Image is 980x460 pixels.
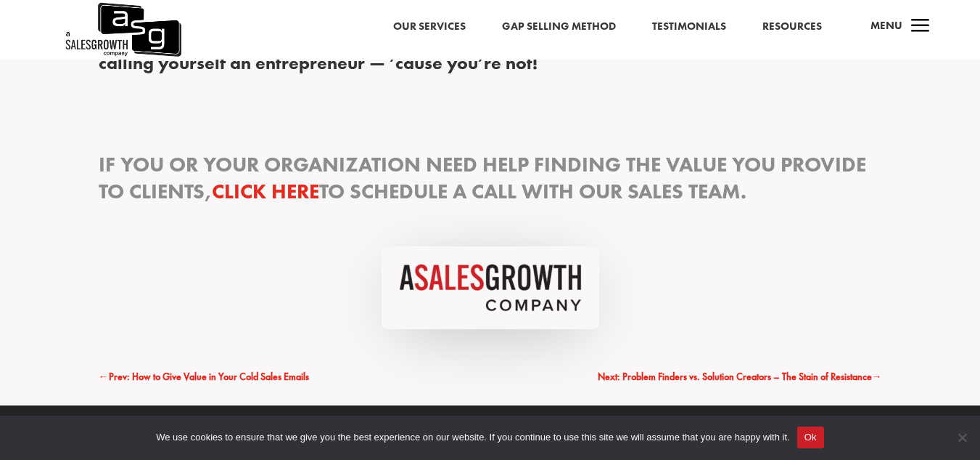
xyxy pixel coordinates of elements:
[797,427,824,448] button: Ok
[99,368,309,386] a: ←Prev: How to Give Value in Your Cold Sales Emails
[156,430,789,445] span: We use cookies to ensure that we give you the best experience on our website. If you continue to ...
[872,370,882,383] span: →
[212,178,319,205] a: click here
[393,17,466,36] a: Our Services
[870,18,902,33] span: Menu
[109,370,309,383] span: Prev: How to Give Value in Your Cold Sales Emails
[99,370,109,383] span: ←
[652,17,726,36] a: Testimonials
[906,12,935,41] span: a
[99,151,882,213] h3: If you or your organization need help finding the value you provide to clients, to schedule a cal...
[955,430,969,445] span: No
[502,17,616,36] a: Gap Selling Method
[598,370,872,383] span: Next: Problem Finders vs. Solution Creators – The Stain of Resistance
[598,368,882,386] a: Next: Problem Finders vs. Solution Creators – The Stain of Resistance→
[762,17,822,36] a: Resources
